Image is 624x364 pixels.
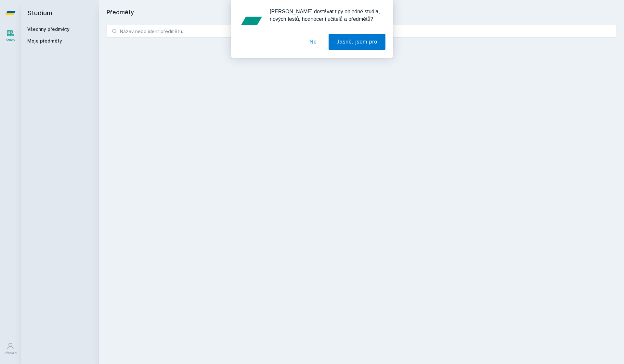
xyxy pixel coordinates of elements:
a: Uživatel [1,339,19,359]
div: Uživatel [4,351,17,356]
img: notification icon [239,8,265,34]
div: [PERSON_NAME] dostávat tipy ohledně studia, nových testů, hodnocení učitelů a předmětů? [265,8,385,23]
button: Ne [302,34,325,50]
button: Jasně, jsem pro [329,34,385,50]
